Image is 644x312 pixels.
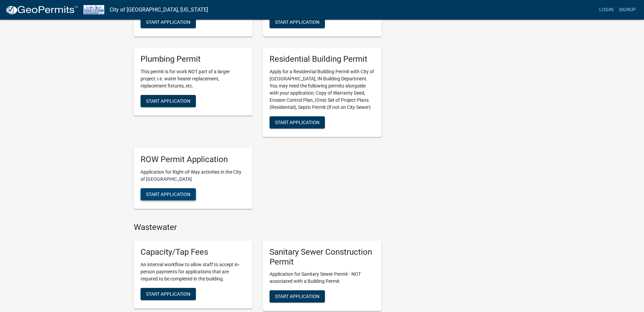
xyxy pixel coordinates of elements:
h5: Capacity/Tap Fees [141,247,246,257]
span: Start Application [146,291,190,296]
button: Start Application [141,16,196,28]
button: Start Application [270,116,325,129]
p: This permit is for work NOT part of a larger project: i.e. water heater replacement, replacement ... [141,68,246,90]
span: Start Application [275,294,319,299]
span: Start Application [275,19,319,25]
a: Signup [616,3,639,16]
h5: ROW Permit Application [141,155,246,164]
h5: Sanitary Sewer Construction Permit [270,247,375,267]
span: Start Application [146,98,190,104]
p: An internal workflow to allow staff to accept in-person payments for applications that are requir... [141,261,246,282]
button: Start Application [141,188,196,200]
button: Start Application [270,290,325,303]
button: Start Application [141,288,196,300]
h4: Wastewater [134,222,382,232]
h5: Plumbing Permit [141,54,246,64]
p: Application for Right-of-Way activities in the City of [GEOGRAPHIC_DATA] [141,169,246,183]
span: Start Application [146,191,190,197]
button: Start Application [270,16,325,28]
span: Start Application [146,19,190,25]
p: Application for Sanitary Sewer Permit - NOT associated with a Building Permit [270,271,375,285]
a: Login [596,3,616,16]
a: City of [GEOGRAPHIC_DATA], [US_STATE] [110,4,208,16]
img: City of Charlestown, Indiana [84,5,104,14]
h5: Residential Building Permit [270,54,375,64]
p: Apply for a Residential Building Permit with City of [GEOGRAPHIC_DATA], IN Building Department. Y... [270,68,375,111]
span: Start Application [275,120,319,125]
button: Start Application [141,95,196,107]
